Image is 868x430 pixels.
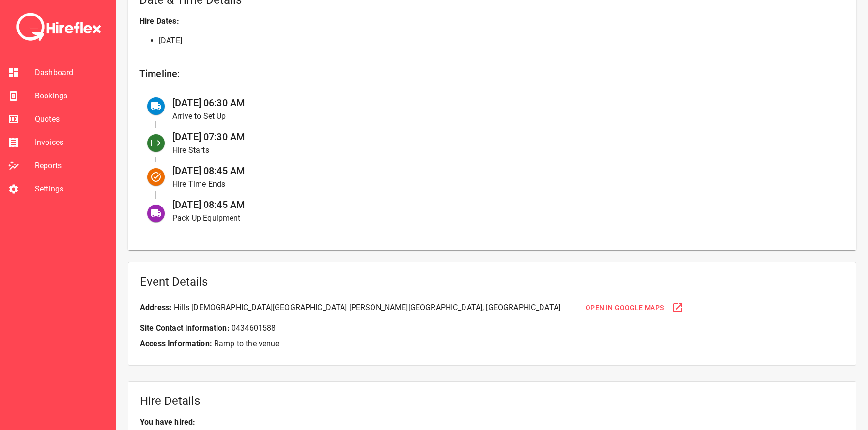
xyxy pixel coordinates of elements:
span: Reports [35,160,108,172]
span: [DATE] 08:45 AM [172,199,245,210]
span: [DATE] 06:30 AM [172,97,245,109]
span: Bookings [35,90,108,102]
span: [DATE] 08:45 AM [172,165,245,176]
b: Access Information: [140,339,212,348]
h6: Timeline: [139,66,845,81]
div: Hills [DEMOGRAPHIC_DATA][GEOGRAPHIC_DATA] [PERSON_NAME][GEOGRAPHIC_DATA], [GEOGRAPHIC_DATA] [140,302,560,314]
span: Dashboard [35,67,108,79]
p: You have hired: [140,416,844,428]
span: Settings [35,183,108,195]
p: Ramp to the venue [140,338,844,350]
span: [DATE] 07:30 AM [172,131,245,143]
p: 0434601588 [140,322,844,334]
span: Quotes [35,113,108,125]
p: Hire Dates: [139,16,845,27]
li: [DATE] [159,35,845,47]
h5: Event Details [140,274,844,289]
p: Hire Time Ends [172,178,829,190]
span: Invoices [35,137,108,148]
p: Hire Starts [172,144,829,156]
p: Pack Up Equipment [172,212,829,224]
b: Address: [140,303,172,312]
h5: Hire Details [140,393,844,409]
b: Site Contact Information: [140,323,230,333]
span: Open in Google Maps [586,302,664,314]
p: Arrive to Set Up [172,111,829,122]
